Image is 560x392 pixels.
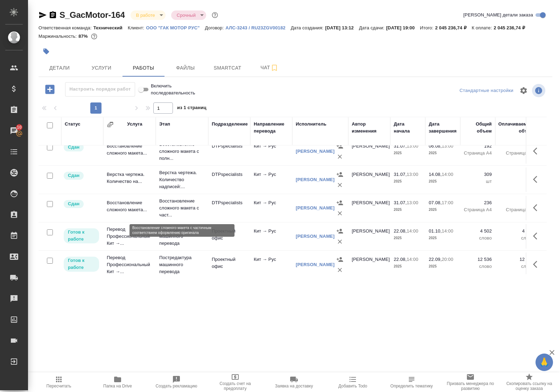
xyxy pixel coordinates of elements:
p: 31.07, [394,200,407,205]
p: слово [464,263,492,270]
p: 14:00 [407,228,418,234]
p: 20:00 [442,257,453,262]
td: DTPspecialists [208,196,250,220]
p: Клиент: [128,25,146,30]
p: Страница А4 [464,206,492,213]
div: Подразделение [212,121,248,128]
p: 2 045 236,74 ₽ [493,25,530,30]
p: 14:00 [442,228,453,234]
a: [PERSON_NAME] [296,205,335,211]
td: Кит → Рус [250,252,292,277]
div: Статус [65,121,80,128]
p: слово [499,263,534,270]
p: Постредактура машинного перевода [159,254,205,275]
button: Назначить [335,169,345,180]
p: 22.08, [394,257,407,262]
button: Удалить [335,208,345,219]
td: [PERSON_NAME] [348,252,390,277]
button: Здесь прячутся важные кнопки [529,171,546,188]
p: 12 536 [499,256,534,263]
span: Файлы [169,64,202,72]
p: Итого: [420,25,435,30]
button: Удалить [335,236,345,247]
p: ООО "ГАК МОТОР РУС" [146,25,205,30]
button: Здесь прячутся важные кнопки [529,256,546,273]
td: Верстка чертежа. Количество на... [103,168,156,192]
p: Страница А4 [499,206,534,213]
p: 17:00 [442,200,453,205]
a: [PERSON_NAME] [296,177,335,182]
button: Назначить [335,198,345,208]
p: 14.08, [429,172,442,177]
p: Сдан [68,172,79,179]
span: 🙏 [538,355,550,370]
button: Назначить [335,254,345,265]
span: Работы [127,64,160,72]
div: Общий объем [464,121,492,135]
p: Дата создания: [291,25,325,30]
p: 14:00 [442,172,453,177]
p: 2025 [394,263,422,270]
div: Исполнитель может приступить к работе [63,256,100,272]
button: Скопировать ссылку [49,11,57,19]
p: 13:00 [442,143,453,149]
p: 309 [464,171,492,178]
td: Кит → Рус [250,168,292,192]
td: Восстановление сложного макета... [103,139,156,164]
td: Кит → Рус [250,224,292,249]
button: Здесь прячутся важные кнопки [529,199,546,216]
p: Технический [93,25,128,30]
p: К оплате: [472,25,494,30]
p: 236 [464,199,492,206]
div: В работе [171,10,206,20]
p: 13:00 [407,143,418,149]
p: Ответственная команда: [38,25,93,30]
div: Дата начала [394,121,422,135]
button: Здесь прячутся важные кнопки [529,228,546,244]
td: [PERSON_NAME] [348,139,390,164]
span: Детали [43,64,76,72]
td: Перевод Профессиональный Кит →... [103,222,156,250]
p: 31.07, [394,172,407,177]
button: Назначить [335,141,345,151]
p: 2025 [429,150,457,157]
div: Менеджер проверил работу исполнителя, передает ее на следующий этап [63,171,100,180]
p: 4 502 [499,228,534,235]
p: 2025 [394,206,422,213]
p: 2025 [429,206,457,213]
button: Удалить [335,265,345,275]
p: 192 [464,143,492,150]
p: 22.08, [394,228,407,234]
p: 2025 [394,178,422,185]
span: Включить последовательность [151,83,202,97]
button: В работе [134,12,157,18]
td: Восстановление сложного макета... [103,196,156,220]
p: Сдан [68,200,79,207]
p: 2025 [429,263,457,270]
button: Срочный [175,12,198,18]
div: Менеджер проверил работу исполнителя, передает ее на следующий этап [63,199,100,209]
span: Smartcat [211,64,244,72]
td: Кит → Рус [250,139,292,164]
p: 2 045 236,74 ₽ [435,25,471,30]
div: split button [458,85,515,96]
div: Автор изменения [352,121,387,135]
p: 2025 [394,150,422,157]
div: Исполнитель [296,121,327,128]
button: Скопировать ссылку для ЯМессенджера [38,11,47,19]
button: Добавить тэг [38,44,54,59]
td: [PERSON_NAME] [348,224,390,249]
button: Здесь прячутся важные кнопки [529,143,546,159]
p: Страница А4 [464,150,492,157]
td: Перевод Профессиональный Кит →... [103,251,156,279]
td: Проектный офис [208,252,250,277]
p: Восстановление сложного макета с полн... [159,141,205,162]
p: Маржинальность: [38,34,78,39]
p: Готов к работе [68,257,95,271]
td: [PERSON_NAME] [348,168,390,192]
div: Услуга [127,121,142,128]
p: 87% [78,34,89,39]
button: Добавить работу [40,82,59,97]
p: 2025 [429,178,457,185]
p: Сдан [68,144,79,151]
